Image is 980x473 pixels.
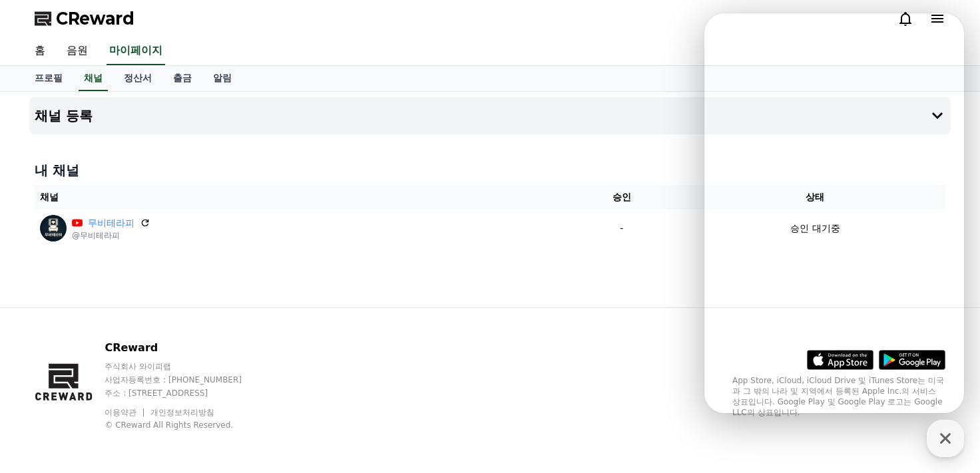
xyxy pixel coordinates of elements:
p: - [564,222,680,236]
img: 무비테라피 [40,215,67,241]
a: CReward [35,8,134,29]
iframe: Channel chat [704,13,964,413]
a: 채널 [79,66,108,91]
a: 프로필 [24,66,73,91]
th: 채널 [35,185,559,210]
a: 개인정보처리방침 [150,408,214,417]
a: 이용약관 [105,408,146,417]
th: 승인 [559,185,685,210]
a: 출금 [162,66,202,91]
p: 주소 : [STREET_ADDRESS] [105,388,267,398]
a: 음원 [56,37,99,65]
p: 사업자등록번호 : [PHONE_NUMBER] [105,375,267,385]
p: @무비테라피 [72,230,150,241]
a: 정산서 [113,66,162,91]
p: © CReward All Rights Reserved. [105,420,267,430]
h4: 채널 등록 [35,108,93,123]
button: 채널 등록 [29,97,951,134]
a: 무비테라피 [88,216,134,230]
span: CReward [56,8,134,29]
h4: 내 채널 [35,161,945,180]
th: 상태 [685,185,945,210]
p: 주식회사 와이피랩 [105,361,267,372]
a: 홈 [24,37,56,65]
p: CReward [105,340,267,356]
a: 마이페이지 [107,37,165,65]
a: 알림 [202,66,242,91]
